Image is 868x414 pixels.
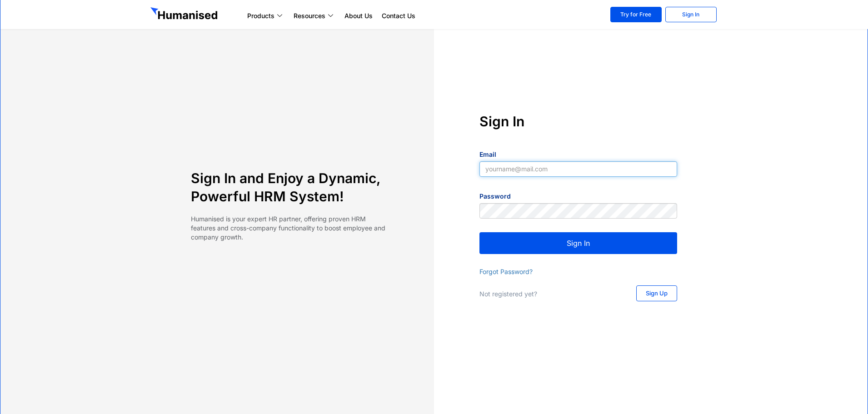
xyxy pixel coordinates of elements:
a: About Us [340,10,377,21]
a: Sign In [665,7,717,22]
a: Forgot Password? [479,268,533,275]
a: Contact Us [377,10,420,21]
a: Products [243,10,289,21]
input: yourname@mail.com [479,161,677,177]
a: Try for Free [610,7,662,22]
p: Humanised is your expert HR partner, offering proven HRM features and cross-company functionality... [191,214,389,242]
p: Not registered yet? [479,289,618,299]
span: Sign Up [646,290,668,296]
h4: Sign In and Enjoy a Dynamic, Powerful HRM System! [191,169,389,205]
a: Sign Up [636,285,677,301]
label: Email [479,150,496,159]
button: Sign In [479,232,677,254]
a: Resources [289,10,340,21]
h4: Sign In [479,112,677,130]
label: Password [479,192,511,201]
img: GetHumanised Logo [150,7,219,22]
